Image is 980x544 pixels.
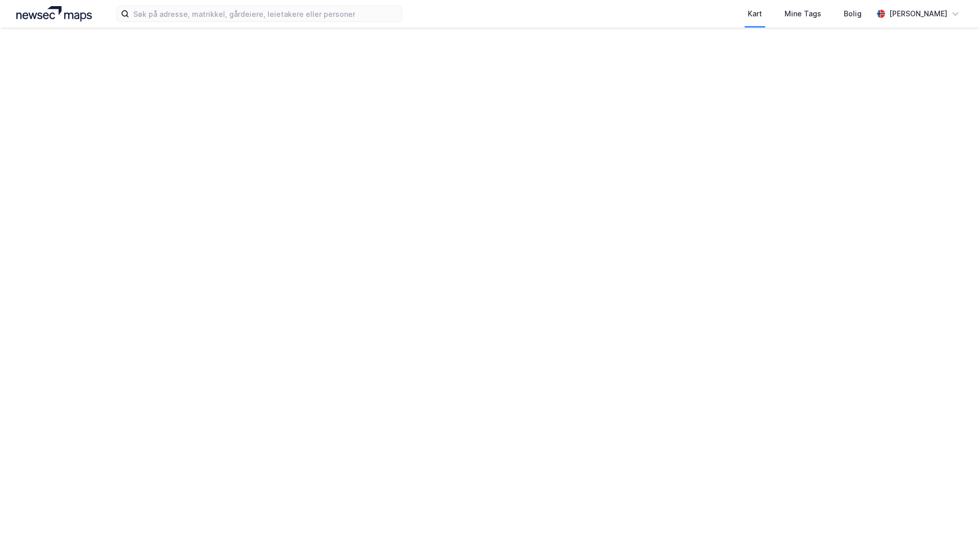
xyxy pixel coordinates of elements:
[129,6,402,21] input: Søk på adresse, matrikkel, gårdeiere, leietakere eller personer
[16,6,92,21] img: logo.a4113a55bc3d86da70a041830d287a7e.svg
[929,495,980,544] div: Kontrollprogram for chat
[785,8,821,20] div: Mine Tags
[748,8,762,20] div: Kart
[929,495,980,544] iframe: Chat Widget
[889,8,947,20] div: [PERSON_NAME]
[844,8,862,20] div: Bolig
